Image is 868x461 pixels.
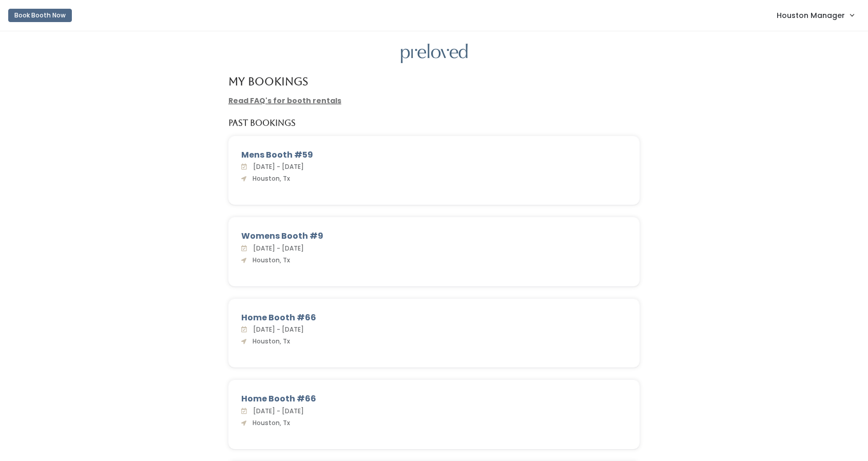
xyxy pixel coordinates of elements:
[248,337,290,345] span: Houston, Tx
[248,418,290,427] span: Houston, Tx
[249,244,304,253] span: [DATE] - [DATE]
[8,9,72,22] button: Book Booth Now
[248,174,290,183] span: Houston, Tx
[766,4,864,26] a: Houston Manager
[241,393,627,405] div: Home Booth #66
[8,4,72,27] a: Book Booth Now
[228,119,296,128] h5: Past Bookings
[241,149,627,161] div: Mens Booth #59
[241,312,627,324] div: Home Booth #66
[249,407,304,415] span: [DATE] - [DATE]
[228,95,341,106] a: Read FAQ's for booth rentals
[241,230,627,242] div: Womens Booth #9
[248,256,290,264] span: Houston, Tx
[249,325,304,334] span: [DATE] - [DATE]
[401,44,468,64] img: preloved logo
[249,162,304,171] span: [DATE] - [DATE]
[228,75,308,87] h4: My Bookings
[777,10,845,21] span: Houston Manager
